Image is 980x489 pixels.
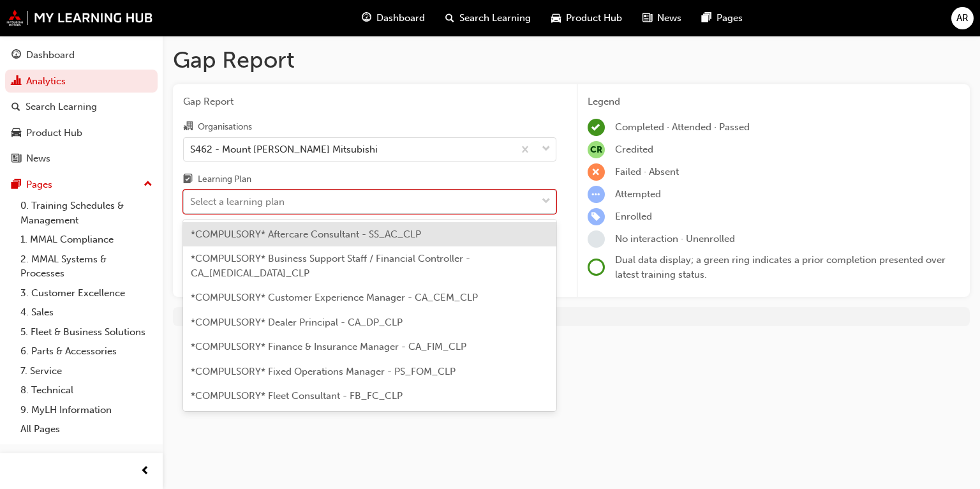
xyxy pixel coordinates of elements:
span: pages-icon [11,179,21,191]
span: organisation-icon [183,121,193,133]
span: search-icon [11,102,20,113]
div: S462 - Mount [PERSON_NAME] Mitsubishi [190,142,378,156]
div: Search Learning [26,100,97,114]
span: learningRecordVerb_ATTEMPT-icon [588,186,605,203]
span: chart-icon [11,76,21,87]
span: learningRecordVerb_NONE-icon [588,230,605,248]
div: Select a learning plan [190,195,285,209]
a: 0. Training Schedules & Management [15,196,158,230]
span: *COMPULSORY* Business Support Staff / Financial Controller - CA_[MEDICAL_DATA]_CLP [191,253,470,279]
button: Pages [5,173,158,197]
span: search-icon [445,10,454,26]
span: learningRecordVerb_FAIL-icon [588,163,605,181]
a: guage-iconDashboard [352,5,435,31]
span: Gap Report [183,94,556,109]
a: 5. Fleet & Business Solutions [15,322,158,342]
a: Search Learning [5,95,158,119]
img: mmal [6,10,153,26]
span: Dashboard [376,11,425,26]
span: guage-icon [11,50,21,61]
span: Search Learning [459,11,531,26]
span: learningRecordVerb_ENROLL-icon [588,208,605,225]
span: news-icon [642,10,652,26]
span: Pages [716,11,743,26]
span: down-icon [542,193,551,210]
a: 3. Customer Excellence [15,283,158,303]
div: Pages [26,177,52,192]
span: pages-icon [702,10,711,26]
div: Legend [588,94,960,109]
a: Product Hub [5,121,158,145]
span: News [657,11,681,26]
span: Product Hub [566,11,622,26]
div: News [26,151,50,166]
span: null-icon [588,141,605,158]
a: 7. Service [15,361,158,381]
a: news-iconNews [632,5,692,31]
span: Attempted [615,188,661,200]
a: 2. MMAL Systems & Processes [15,250,158,283]
span: car-icon [551,10,561,26]
a: 9. MyLH Information [15,400,158,420]
span: prev-icon [140,463,150,479]
span: *COMPULSORY* Fleet Consultant - FB_FC_CLP [191,390,403,402]
a: 4. Sales [15,303,158,322]
a: Analytics [5,70,158,93]
span: Failed · Absent [615,166,679,177]
a: 1. MMAL Compliance [15,230,158,250]
span: car-icon [11,128,21,139]
span: guage-icon [362,10,371,26]
span: No interaction · Unenrolled [615,233,735,244]
h1: Gap Report [173,46,970,74]
span: *COMPULSORY* Fixed Operations Manager - PS_FOM_CLP [191,366,456,377]
span: *COMPULSORY* Dealer Principal - CA_DP_CLP [191,317,403,328]
div: Dashboard [26,48,75,63]
span: Completed · Attended · Passed [615,121,750,133]
span: learningplan-icon [183,174,193,186]
span: up-icon [144,176,152,193]
a: Dashboard [5,43,158,67]
span: *COMPULSORY* Customer Experience Manager - CA_CEM_CLP [191,292,478,303]
a: 6. Parts & Accessories [15,342,158,361]
a: pages-iconPages [692,5,753,31]
span: Dual data display; a green ring indicates a prior completion presented over latest training status. [615,254,946,280]
span: learningRecordVerb_COMPLETE-icon [588,119,605,136]
span: Credited [615,144,653,155]
a: All Pages [15,419,158,439]
a: News [5,147,158,170]
span: Enrolled [615,211,652,222]
span: *COMPULSORY* Aftercare Consultant - SS_AC_CLP [191,229,421,240]
button: AR [951,7,974,29]
span: *COMPULSORY* Finance & Insurance Manager - CA_FIM_CLP [191,341,466,352]
a: search-iconSearch Learning [435,5,541,31]
button: DashboardAnalyticsSearch LearningProduct HubNews [5,41,158,173]
div: Product Hub [26,126,82,140]
div: Organisations [198,121,252,133]
a: 8. Technical [15,380,158,400]
a: car-iconProduct Hub [541,5,632,31]
div: Learning Plan [198,173,251,186]
span: down-icon [542,141,551,158]
span: news-icon [11,153,21,165]
span: AR [956,11,969,26]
